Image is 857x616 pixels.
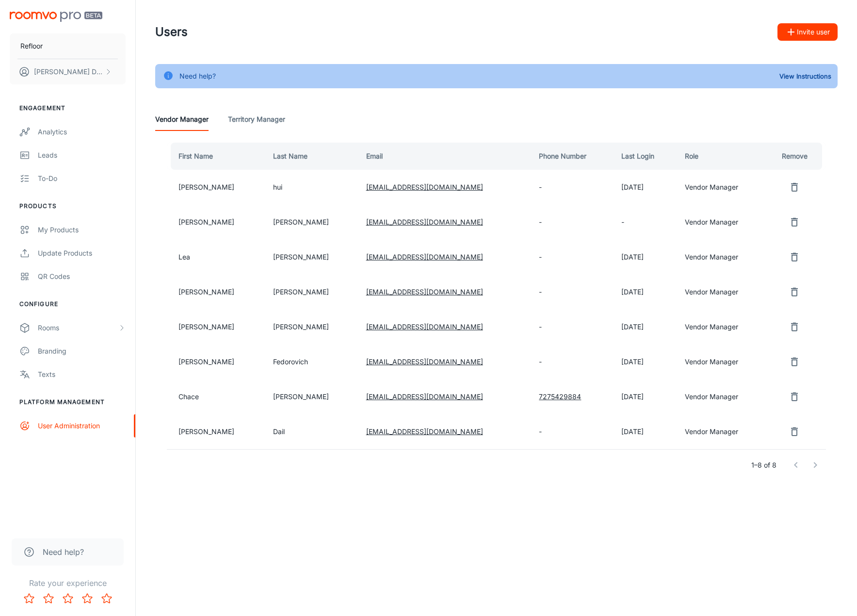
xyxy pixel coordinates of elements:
[531,143,614,170] th: Phone Number
[785,422,804,441] button: remove user
[531,414,614,449] td: -
[677,205,767,240] td: Vendor Manager
[785,247,804,267] button: remove user
[38,225,126,235] div: My Products
[614,205,677,240] td: -
[38,150,126,161] div: Leads
[265,205,358,240] td: [PERSON_NAME]
[614,344,677,379] td: [DATE]
[677,240,767,275] td: Vendor Manager
[265,170,358,205] td: hui
[531,170,614,205] td: -
[34,66,102,77] p: [PERSON_NAME] Dail
[38,323,118,333] div: Rooms
[265,240,358,275] td: [PERSON_NAME]
[539,392,581,401] a: 7275429884
[167,414,265,449] td: [PERSON_NAME]
[677,143,767,170] th: Role
[785,282,804,302] button: remove user
[38,127,126,137] div: Analytics
[265,143,358,170] th: Last Name
[785,387,804,406] button: remove user
[785,178,804,197] button: remove user
[20,41,43,51] p: Refloor
[167,170,265,205] td: [PERSON_NAME]
[179,67,216,85] div: Need help?
[366,427,483,436] a: [EMAIL_ADDRESS][DOMAIN_NAME]
[10,12,102,22] img: Roomvo PRO Beta
[366,392,483,401] a: [EMAIL_ADDRESS][DOMAIN_NAME]
[785,352,804,372] button: remove user
[366,183,483,191] a: [EMAIL_ADDRESS][DOMAIN_NAME]
[366,253,483,261] a: [EMAIL_ADDRESS][DOMAIN_NAME]
[767,143,826,170] th: Remove
[677,344,767,379] td: Vendor Manager
[10,59,126,84] button: [PERSON_NAME] Dail
[38,346,126,357] div: Branding
[777,69,834,83] button: View Instructions
[265,379,358,414] td: [PERSON_NAME]
[614,143,677,170] th: Last Login
[366,288,483,296] a: [EMAIL_ADDRESS][DOMAIN_NAME]
[265,344,358,379] td: Fedorovich
[366,357,483,366] a: [EMAIL_ADDRESS][DOMAIN_NAME]
[167,275,265,309] td: [PERSON_NAME]
[366,218,483,226] a: [EMAIL_ADDRESS][DOMAIN_NAME]
[265,275,358,309] td: [PERSON_NAME]
[531,344,614,379] td: -
[614,379,677,414] td: [DATE]
[265,309,358,344] td: [PERSON_NAME]
[167,309,265,344] td: [PERSON_NAME]
[155,23,188,41] h1: Users
[614,275,677,309] td: [DATE]
[531,275,614,309] td: -
[614,309,677,344] td: [DATE]
[38,421,126,431] div: User Administration
[167,143,265,170] th: First Name
[614,414,677,449] td: [DATE]
[677,170,767,205] td: Vendor Manager
[366,323,483,331] a: [EMAIL_ADDRESS][DOMAIN_NAME]
[677,379,767,414] td: Vendor Manager
[677,275,767,309] td: Vendor Manager
[167,379,265,414] td: Chace
[531,240,614,275] td: -
[10,33,126,59] button: Refloor
[155,108,209,131] a: Vendor Manager
[38,271,126,282] div: QR Codes
[777,23,838,41] button: Invite user
[531,205,614,240] td: -
[785,317,804,337] button: remove user
[677,414,767,449] td: Vendor Manager
[167,344,265,379] td: [PERSON_NAME]
[677,309,767,344] td: Vendor Manager
[614,170,677,205] td: [DATE]
[614,240,677,275] td: [DATE]
[531,309,614,344] td: -
[167,240,265,275] td: Lea
[38,248,126,259] div: Update Products
[751,460,776,470] p: 1–8 of 8
[228,108,285,131] a: Territory Manager
[265,414,358,449] td: Dail
[38,173,126,184] div: To-do
[167,205,265,240] td: [PERSON_NAME]
[785,212,804,232] button: remove user
[38,369,126,380] div: Texts
[358,143,532,170] th: Email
